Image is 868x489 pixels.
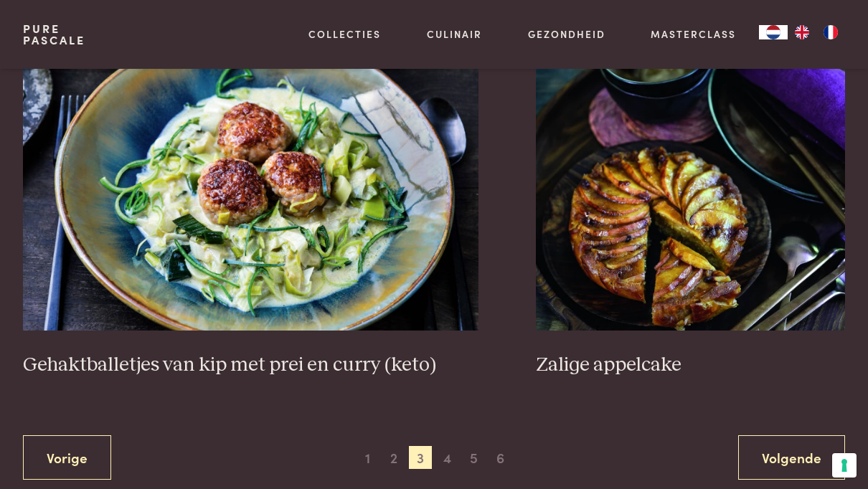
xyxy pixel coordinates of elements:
[536,44,845,331] img: Zalige appelcake
[356,446,379,469] span: 1
[816,25,845,39] a: FR
[23,23,85,46] a: PurePascale
[382,446,405,469] span: 2
[409,446,432,469] span: 3
[23,435,111,480] a: Vorige
[308,27,381,42] a: Collecties
[788,25,845,39] ul: Language list
[427,27,482,42] a: Culinair
[528,27,605,42] a: Gezondheid
[788,25,816,39] a: EN
[832,453,857,478] button: Uw voorkeuren voor toestemming voor trackingtechnologieën
[463,446,486,469] span: 5
[536,353,845,378] h3: Zalige appelcake
[651,27,736,42] a: Masterclass
[536,44,845,378] a: Zalige appelcake Zalige appelcake
[759,25,845,39] aside: Language selected: Nederlands
[759,25,788,39] a: NL
[759,25,788,39] div: Language
[23,44,478,378] a: Gehaktballetjes van kip met prei en curry (keto) Gehaktballetjes van kip met prei en curry (keto)
[23,353,478,378] h3: Gehaktballetjes van kip met prei en curry (keto)
[23,44,478,331] img: Gehaktballetjes van kip met prei en curry (keto)
[436,446,459,469] span: 4
[489,446,512,469] span: 6
[738,435,845,480] a: Volgende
